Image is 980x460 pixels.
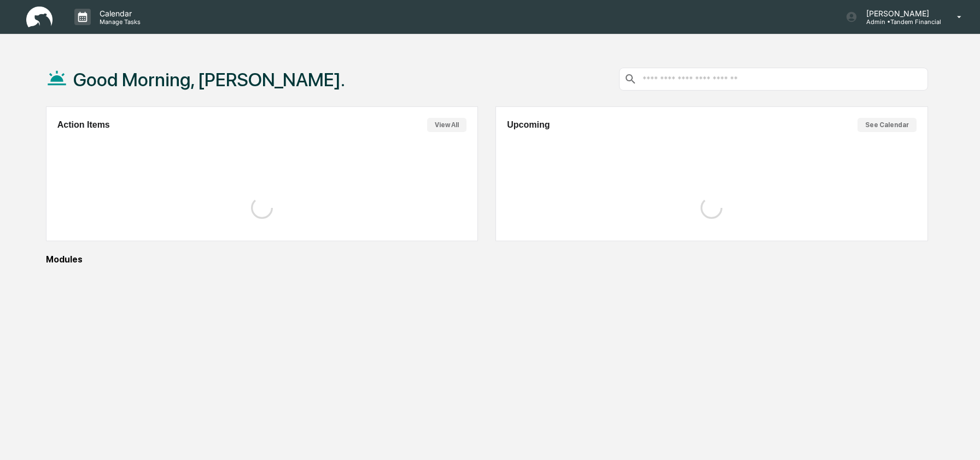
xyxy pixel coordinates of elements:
p: Admin • Tandem Financial [857,18,941,26]
h2: Upcoming [507,120,550,130]
p: Calendar [91,9,146,18]
p: [PERSON_NAME] [857,9,941,18]
div: Modules [46,254,928,265]
h1: Good Morning, [PERSON_NAME]. [73,69,345,91]
p: Manage Tasks [91,18,146,26]
button: See Calendar [857,118,917,132]
button: View All [427,118,466,132]
img: logo [26,7,52,28]
h2: Action Items [57,120,110,130]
